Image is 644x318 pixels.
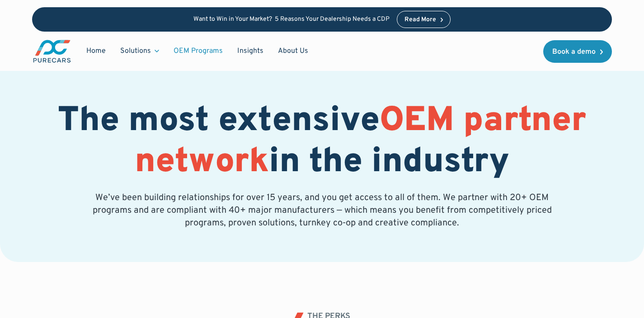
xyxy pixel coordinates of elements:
[166,42,230,60] a: OEM Programs
[79,42,113,60] a: Home
[271,42,315,60] a: About Us
[32,39,72,64] img: purecars logo
[120,46,151,56] div: Solutions
[543,40,612,63] a: Book a demo
[230,42,271,60] a: Insights
[552,48,596,56] div: Book a demo
[397,11,451,28] a: Read More
[113,42,166,60] div: Solutions
[193,16,390,23] p: Want to Win in Your Market? 5 Reasons Your Dealership Needs a CDP
[404,17,436,23] div: Read More
[135,100,586,184] span: OEM partner network
[32,101,612,183] h1: The most extensive in the industry
[91,192,554,229] p: We’ve been building relationships for over 15 years, and you get access to all of them. We partne...
[32,39,72,64] a: main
